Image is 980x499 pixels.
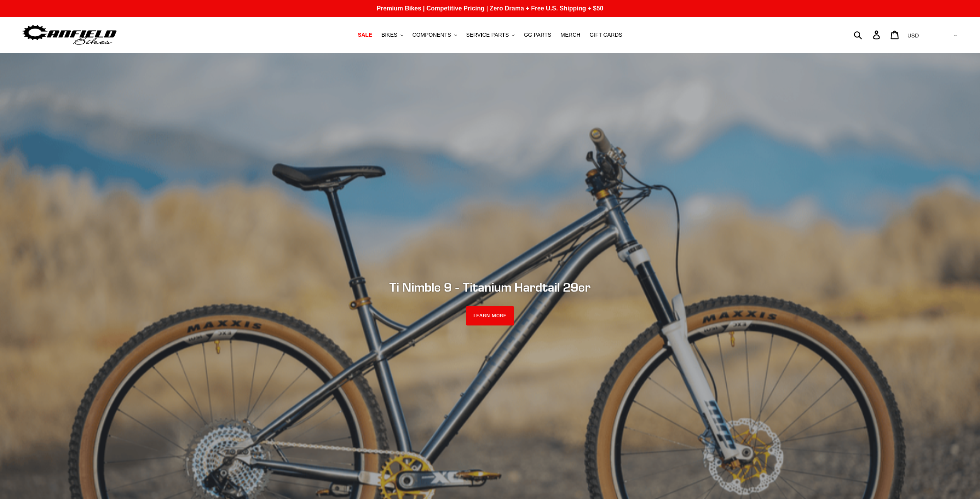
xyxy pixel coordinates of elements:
[354,30,376,40] a: SALE
[409,30,461,40] button: COMPONENTS
[589,32,622,38] span: GIFT CARDS
[381,32,397,38] span: BIKES
[560,32,580,38] span: MERCH
[462,30,518,40] button: SERVICE PARTS
[358,32,372,38] span: SALE
[21,23,118,47] img: Canfield Bikes
[466,306,514,326] a: LEARN MORE
[520,30,555,40] a: GG PARTS
[557,30,584,40] a: MERCH
[413,32,451,38] span: COMPONENTS
[280,280,701,294] h2: Ti Nimble 9 - Titanium Hardtail 29er
[586,30,626,40] a: GIFT CARDS
[858,26,878,43] input: Search
[377,30,407,40] button: BIKES
[466,32,509,38] span: SERVICE PARTS
[524,32,551,38] span: GG PARTS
